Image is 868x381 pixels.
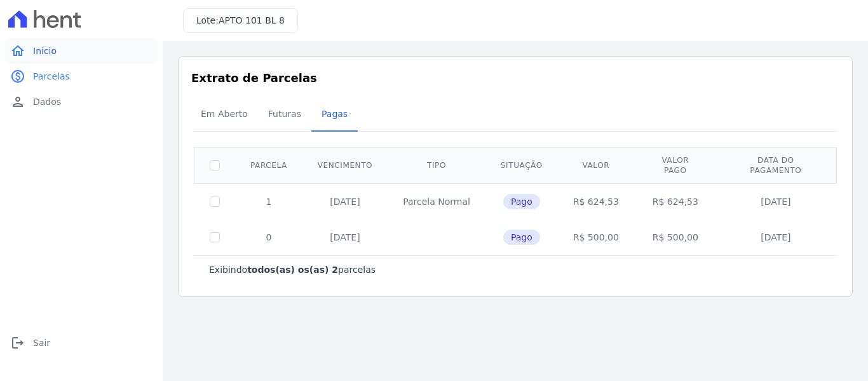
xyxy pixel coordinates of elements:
[10,94,25,109] i: person
[5,38,158,64] a: homeInício
[485,147,558,183] th: Situação
[209,263,376,276] p: Exibindo parcelas
[302,219,388,255] td: [DATE]
[33,336,50,349] span: Sair
[558,183,634,219] td: R$ 624,53
[10,69,25,84] i: paid
[302,183,388,219] td: [DATE]
[191,99,258,132] a: Em Aberto
[33,95,61,108] span: Dados
[558,147,634,183] th: Valor
[302,147,388,183] th: Vencimento
[261,101,309,127] span: Futuras
[191,69,839,87] h3: Extrato de Parcelas
[210,232,220,242] input: Só é possível selecionar pagamentos em aberto
[219,15,285,25] span: APTO 101 BL 8
[503,194,540,209] span: Pago
[193,101,255,127] span: Em Aberto
[717,183,835,219] td: [DATE]
[5,64,158,89] a: paidParcelas
[10,335,25,350] i: logout
[235,183,302,219] td: 1
[33,45,57,57] span: Início
[210,197,220,207] input: Só é possível selecionar pagamentos em aberto
[196,14,285,27] h3: Lote:
[634,147,717,183] th: Valor pago
[634,183,717,219] td: R$ 624,53
[314,101,355,127] span: Pagas
[388,147,485,183] th: Tipo
[258,99,311,132] a: Futuras
[235,147,302,183] th: Parcela
[717,147,835,183] th: Data do pagamento
[235,219,302,255] td: 0
[5,330,158,356] a: logoutSair
[10,43,25,59] i: home
[247,265,338,275] b: todos(as) os(as) 2
[388,183,485,219] td: Parcela Normal
[33,70,70,83] span: Parcelas
[558,219,634,255] td: R$ 500,00
[717,219,835,255] td: [DATE]
[5,89,158,114] a: personDados
[503,230,540,245] span: Pago
[634,219,717,255] td: R$ 500,00
[311,99,358,132] a: Pagas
